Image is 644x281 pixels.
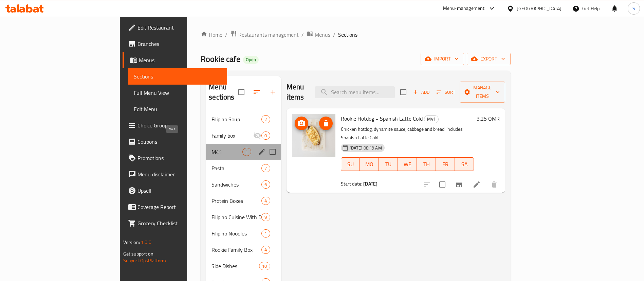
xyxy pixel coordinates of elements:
h6: 3.25 OMR [477,114,500,123]
a: Grocery Checklist [123,215,227,231]
span: Grocery Checklist [137,219,222,227]
span: Filipino Cuisine With Drinks [211,213,261,221]
div: M41 [424,115,439,123]
span: Start date: [341,179,363,188]
div: Rookie Family Box4 [206,242,281,258]
div: items [261,131,270,140]
div: Rookie Family Box [211,246,261,254]
button: Branch-specific-item [451,176,467,193]
svg: Inactive section [253,131,261,140]
button: edit [257,147,267,157]
a: Edit Restaurant [123,19,227,36]
span: WE [401,159,414,169]
a: Upsell [123,182,227,199]
span: Menus [315,31,330,39]
span: 4 [262,198,270,204]
span: [DATE] 08:19 AM [347,145,385,151]
a: Branches [123,36,227,52]
img: Rookie Hotdog + Spanish Latte Cold [292,114,335,157]
span: 10 [259,263,270,269]
span: 1 [262,230,270,237]
button: Sort [435,87,457,98]
span: Add item [410,87,432,98]
span: S [632,5,635,12]
div: Side Dishes10 [206,258,281,274]
span: Menus [139,56,222,64]
span: Version: [123,238,140,247]
div: items [242,148,251,156]
span: TH [420,159,433,169]
span: 4 [262,247,270,253]
button: WE [398,157,417,171]
button: Add section [265,84,281,100]
span: Pasta [211,164,261,172]
a: Coverage Report [123,199,227,215]
div: Menu-management [443,4,485,13]
button: export [467,53,511,65]
li: / [301,31,304,39]
div: Family box0 [206,127,281,144]
a: Menus [307,30,330,39]
div: items [261,180,270,189]
span: Coupons [137,138,222,146]
a: Menus [123,52,227,68]
span: Family box [211,131,253,140]
a: Promotions [123,150,227,166]
span: Side Dishes [211,262,259,270]
span: Upsell [137,187,222,195]
span: Protein Boxes [211,197,261,205]
span: Edit Menu [134,105,222,113]
span: Select section [396,85,410,99]
span: Filipino Soup [211,115,261,123]
a: Support.OpsPlatform [123,256,166,265]
p: Chicken hotdog, dynamite sauce, cabbage and bread. Includes Spanish Latte Cold [341,125,474,142]
div: items [261,115,270,123]
div: Sandwiches6 [206,176,281,193]
span: Sort items [432,87,460,98]
span: export [472,55,505,63]
a: Edit menu item [473,180,481,189]
div: Sandwiches [211,180,261,189]
span: 1 [243,149,251,155]
button: Manage items [460,82,505,103]
span: Manage items [465,84,500,101]
span: FR [439,159,452,169]
button: TH [417,157,436,171]
input: search [315,86,395,98]
a: Sections [128,68,227,85]
span: 7 [262,165,270,172]
li: / [333,31,335,39]
div: Filipino Cuisine With Drinks9 [206,209,281,225]
button: SA [455,157,474,171]
div: items [261,246,270,254]
span: MO [363,159,376,169]
span: Full Menu View [134,89,222,97]
a: Edit Menu [128,101,227,117]
button: MO [360,157,379,171]
b: [DATE] [363,179,378,188]
span: 6 [262,181,270,188]
a: Choice Groups [123,117,227,134]
span: Choice Groups [137,121,222,129]
span: import [426,55,459,63]
button: TU [379,157,398,171]
button: delete [486,176,502,193]
span: Menu disclaimer [137,170,222,178]
div: Protein Boxes4 [206,193,281,209]
span: Edit Restaurant [137,23,222,32]
span: SU [344,159,357,169]
div: Filipino Soup2 [206,111,281,127]
span: Promotions [137,154,222,162]
button: import [421,53,464,65]
span: 9 [262,214,270,221]
div: items [261,164,270,172]
a: Menu disclaimer [123,166,227,182]
span: Coverage Report [137,203,222,211]
button: delete image [319,117,333,130]
span: Select to update [435,177,449,192]
span: TU [382,159,395,169]
div: Pasta7 [206,160,281,176]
